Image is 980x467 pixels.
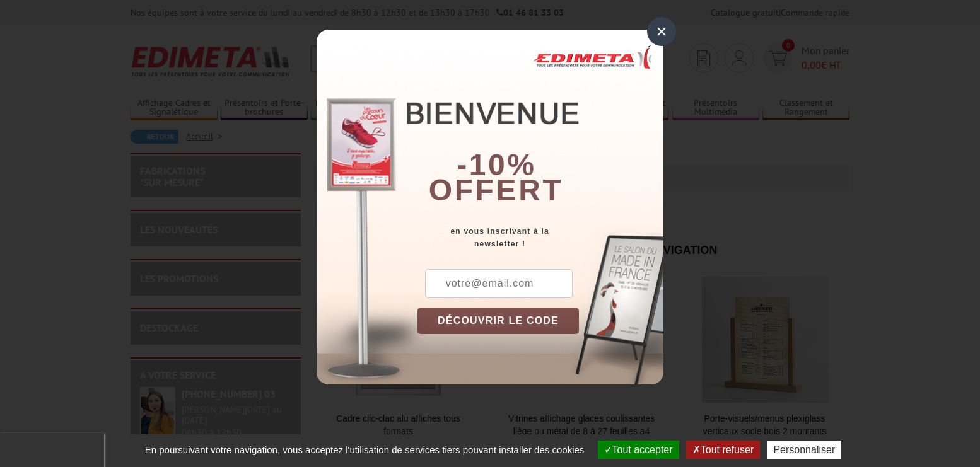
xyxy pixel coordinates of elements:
font: offert [429,173,564,207]
div: en vous inscrivant à la newsletter ! [417,225,663,250]
span: En poursuivant votre navigation, vous acceptez l'utilisation de services tiers pouvant installer ... [139,444,591,455]
b: -10% [457,148,536,182]
button: Tout accepter [598,441,679,459]
input: votre@email.com [425,269,573,298]
button: Personnaliser (fenêtre modale) [767,441,841,459]
button: DÉCOUVRIR LE CODE [417,308,579,334]
button: Tout refuser [686,441,760,459]
div: × [647,17,676,46]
